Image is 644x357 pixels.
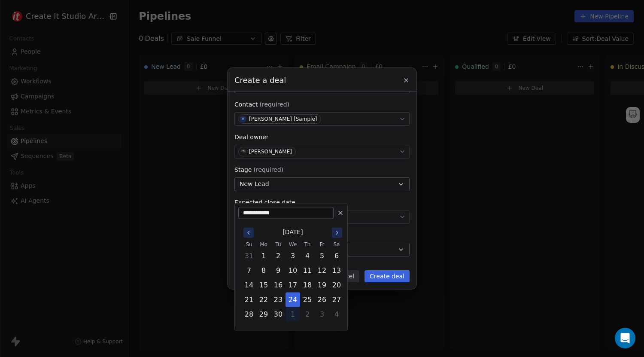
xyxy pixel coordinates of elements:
[271,308,285,321] button: Tuesday, September 30th, 2025
[315,264,329,278] button: Friday, September 12th, 2025
[301,293,314,307] button: Thursday, September 25th, 2025
[332,228,342,238] button: Go to the Next Month
[330,264,343,278] button: Saturday, September 13th, 2025
[243,228,254,238] button: Go to the Previous Month
[286,293,300,307] button: Today, Wednesday, September 24th, 2025, selected
[257,308,270,321] button: Monday, September 29th, 2025
[315,308,329,321] button: Friday, October 3rd, 2025
[286,308,300,321] button: Wednesday, October 1st, 2025
[242,249,256,263] button: Sunday, August 31st, 2025
[257,293,270,307] button: Monday, September 22nd, 2025
[257,264,270,278] button: Monday, September 8th, 2025
[242,240,256,249] th: Sunday
[242,240,344,322] table: September 2025
[242,264,256,278] button: Sunday, September 7th, 2025
[301,278,314,292] button: Thursday, September 18th, 2025
[242,308,256,321] button: Sunday, September 28th, 2025
[286,249,300,263] button: Wednesday, September 3rd, 2025
[257,249,270,263] button: Monday, September 1st, 2025
[330,278,343,292] button: Saturday, September 20th, 2025
[283,228,303,237] span: [DATE]
[286,278,300,292] button: Wednesday, September 17th, 2025
[242,278,256,292] button: Sunday, September 14th, 2025
[271,249,285,263] button: Tuesday, September 2nd, 2025
[256,240,271,249] th: Monday
[271,240,286,249] th: Tuesday
[286,264,300,278] button: Wednesday, September 10th, 2025
[242,293,256,307] button: Sunday, September 21st, 2025
[271,293,285,307] button: Tuesday, September 23rd, 2025
[315,240,329,249] th: Friday
[330,249,343,263] button: Saturday, September 6th, 2025
[315,278,329,292] button: Friday, September 19th, 2025
[329,240,344,249] th: Saturday
[300,240,315,249] th: Thursday
[257,278,270,292] button: Monday, September 15th, 2025
[315,249,329,263] button: Friday, September 5th, 2025
[330,308,343,321] button: Saturday, October 4th, 2025
[315,293,329,307] button: Friday, September 26th, 2025
[301,264,314,278] button: Thursday, September 11th, 2025
[330,293,343,307] button: Saturday, September 27th, 2025
[286,240,300,249] th: Wednesday
[301,308,314,321] button: Thursday, October 2nd, 2025
[301,249,314,263] button: Thursday, September 4th, 2025
[271,278,285,292] button: Tuesday, September 16th, 2025
[271,264,285,278] button: Tuesday, September 9th, 2025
